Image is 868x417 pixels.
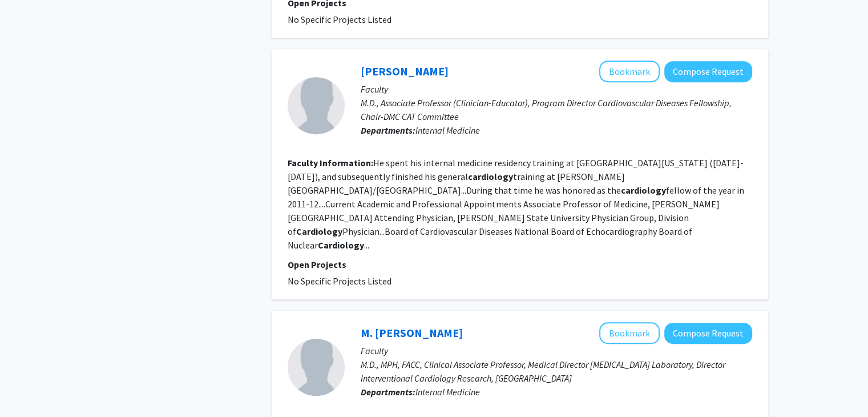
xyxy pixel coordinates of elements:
p: Faculty [361,344,752,358]
b: Cardiology [296,226,342,237]
button: Compose Request to M. Chadi Alraies [664,323,752,344]
button: Compose Request to Shaun Cardozo [664,61,752,82]
span: Internal Medicine [415,125,480,136]
span: No Specific Projects Listed [288,275,391,287]
b: cardiology [621,185,666,196]
b: Departments: [361,125,415,136]
a: [PERSON_NAME] [361,64,449,78]
p: M.D., MPH, FACC, Clinical Associate Professor, Medical Director [MEDICAL_DATA] Laboratory, Direct... [361,358,752,385]
b: Faculty Information: [288,157,373,169]
a: M. [PERSON_NAME] [361,326,463,340]
b: cardiology [468,171,513,182]
b: Cardiology [318,239,364,251]
span: Internal Medicine [415,386,480,398]
span: No Specific Projects Listed [288,14,391,25]
button: Add Shaun Cardozo to Bookmarks [599,61,660,82]
b: Departments: [361,386,415,398]
p: Faculty [361,82,752,96]
p: M.D., Associate Professor (Clinician-Educator), Program Director Cardiovascular Diseases Fellowsh... [361,96,752,123]
fg-read-more: He spent his internal medicine residency training at [GEOGRAPHIC_DATA][US_STATE] ([DATE]-[DATE]),... [288,157,744,251]
p: Open Projects [288,258,752,271]
button: Add M. Chadi Alraies to Bookmarks [599,322,660,344]
iframe: Chat [9,366,49,408]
